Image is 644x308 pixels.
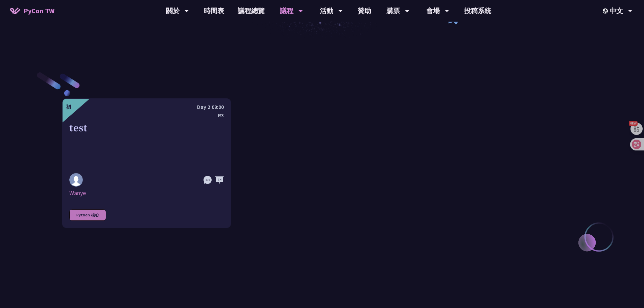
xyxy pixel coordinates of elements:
[69,189,224,197] div: Wanye
[69,173,83,187] img: Wanye
[24,6,54,16] span: PyCon TW
[62,98,231,228] a: 初 Day 2 09:00 R3 test Wanye Wanye Python 核心
[10,7,20,14] img: Home icon of PyCon TW 2025
[3,2,61,19] a: PyCon TW
[69,120,224,166] div: test
[69,103,224,111] div: Day 2 09:00
[69,111,224,120] div: R3
[69,209,106,221] div: Python 核心
[66,103,71,111] div: 初
[603,8,610,14] img: Locale Icon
